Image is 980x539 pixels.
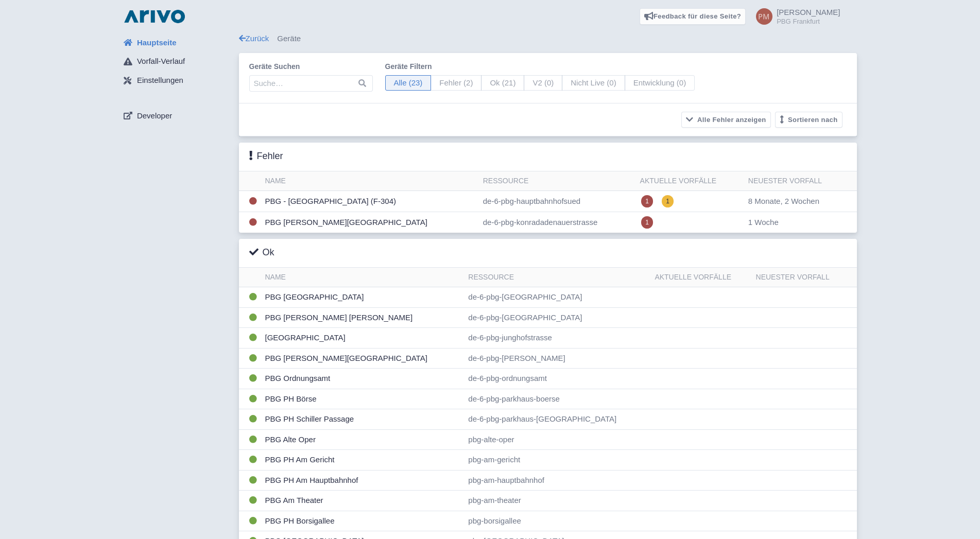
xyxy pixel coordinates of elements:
td: de-6-pbg-parkhaus-boerse [464,389,650,409]
span: V2 (0) [524,75,562,91]
td: pbg-am-theater [464,491,650,511]
td: PBG Alte Oper [261,429,465,450]
span: Alle (23) [385,75,432,91]
a: Vorfall-Verlauf [115,52,239,72]
td: PBG PH Am Hauptbahnhof [261,470,465,491]
td: pbg-am-hauptbahnhof [464,470,650,491]
th: Ressource [464,268,650,287]
span: 8 Monate, 2 Wochen [748,197,819,205]
span: Vorfall-Verlauf [137,56,185,67]
a: Hauptseite [115,33,239,53]
td: pbg-borsigallee [464,511,650,531]
td: de-6-pbg-parkhaus-[GEOGRAPHIC_DATA] [464,409,650,430]
span: [PERSON_NAME] [777,8,840,16]
th: Ressource [479,171,636,191]
td: PBG [PERSON_NAME] [PERSON_NAME] [261,307,465,328]
td: PBG [PERSON_NAME][GEOGRAPHIC_DATA] [261,212,479,233]
h3: Ok [249,247,274,258]
th: Name [261,268,465,287]
span: Einstellungen [137,75,183,86]
span: 1 Woche [748,218,779,227]
span: Ok (21) [481,75,524,91]
td: PBG PH Börse [261,389,465,409]
a: [PERSON_NAME] PBG Frankfurt [750,8,840,25]
td: de-6-pbg-konradadenauerstrasse [479,212,636,233]
span: Fehler (2) [431,75,482,91]
div: Geräte [239,33,857,45]
button: Alle Fehler anzeigen [681,112,771,128]
span: Hauptseite [137,37,177,49]
td: PBG PH Am Gericht [261,450,465,471]
td: pbg-alte-oper [464,429,650,450]
span: 1 [641,195,653,207]
span: 1 [641,216,653,229]
th: Neuester Vorfall [744,171,857,191]
small: PBG Frankfurt [777,18,840,25]
td: PBG - [GEOGRAPHIC_DATA] (F-304) [261,191,479,212]
button: Sortieren nach [775,112,843,128]
td: PBG [PERSON_NAME][GEOGRAPHIC_DATA] [261,348,465,369]
td: de-6-pbg-[PERSON_NAME] [464,348,650,369]
span: 1 [662,195,674,207]
th: Name [261,171,479,191]
span: Developer [137,110,172,122]
td: PBG PH Borsigallee [261,511,465,531]
td: PBG Am Theater [261,491,465,511]
th: Aktuelle Vorfälle [636,171,744,191]
td: de-6-pbg-[GEOGRAPHIC_DATA] [464,307,650,328]
td: de-6-pbg-ordnungsamt [464,369,650,389]
th: Neuester Vorfall [752,268,857,287]
td: PBG Ordnungsamt [261,369,465,389]
th: Aktuelle Vorfälle [650,268,751,287]
a: Einstellungen [115,71,239,91]
td: de-6-pbg-[GEOGRAPHIC_DATA] [464,287,650,308]
td: pbg-am-gericht [464,450,650,471]
label: Geräte filtern [385,61,695,72]
a: Zurück [239,34,269,43]
span: Entwicklung (0) [625,75,695,91]
td: de-6-pbg-hauptbahnhofsued [479,191,636,212]
input: Suche… [249,75,373,92]
a: Feedback für diese Seite? [640,8,746,25]
td: [GEOGRAPHIC_DATA] [261,328,465,349]
a: Developer [115,106,239,126]
td: PBG PH Schiller Passage [261,409,465,430]
td: de-6-pbg-junghofstrasse [464,328,650,349]
td: PBG [GEOGRAPHIC_DATA] [261,287,465,308]
img: logo [122,8,187,25]
label: Geräte suchen [249,61,373,72]
h3: Fehler [249,151,283,162]
span: Nicht Live (0) [562,75,625,91]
